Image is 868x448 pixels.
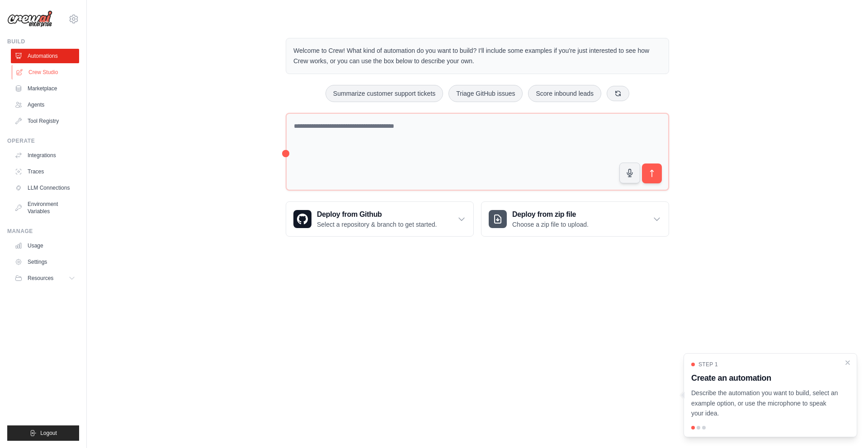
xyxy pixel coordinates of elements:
p: Describe the automation you want to build, select an example option, or use the microphone to spe... [691,388,839,419]
iframe: Chat Widget [823,405,868,448]
button: Logout [7,425,79,441]
h3: Create an automation [691,372,839,384]
span: Logout [40,429,57,437]
a: Usage [11,238,79,253]
button: Triage GitHub issues [448,85,523,102]
a: Environment Variables [11,197,79,219]
a: Marketplace [11,81,79,96]
div: Build [7,38,79,45]
h3: Deploy from zip file [512,209,589,220]
button: Close walkthrough [844,359,851,366]
a: Crew Studio [12,65,80,79]
button: Resources [11,271,79,285]
div: Operate [7,137,79,145]
a: Automations [11,49,79,63]
a: Integrations [11,148,79,163]
div: Manage [7,228,79,235]
a: Settings [11,255,79,269]
p: Welcome to Crew! What kind of automation do you want to build? I'll include some examples if you'... [293,46,661,66]
p: Select a repository & branch to get started. [317,220,437,229]
span: Step 1 [698,361,718,368]
a: Tool Registry [11,114,79,128]
p: Choose a zip file to upload. [512,220,589,229]
a: Traces [11,164,79,179]
a: Agents [11,98,79,112]
h3: Deploy from Github [317,209,437,220]
img: Logo [7,10,52,28]
button: Score inbound leads [528,85,601,102]
a: LLM Connections [11,181,79,195]
span: Resources [28,275,53,282]
button: Summarize customer support tickets [325,85,443,102]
